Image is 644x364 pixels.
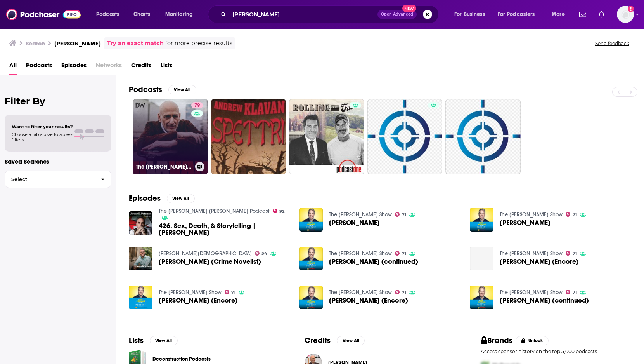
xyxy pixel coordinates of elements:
img: Andrew Klavan (continued) [299,247,323,270]
a: Andrew Klavan (continued) [500,297,589,304]
a: Mere Christians [159,250,252,257]
span: 54 [261,252,267,255]
a: Credits [131,59,151,75]
span: Podcasts [96,9,119,20]
div: Search podcasts, credits, & more... [215,5,446,23]
span: 71 [402,252,406,255]
span: Choose a tab above to access filters. [12,132,73,143]
a: Episodes [61,59,87,75]
h2: Filter By [5,96,111,107]
span: [PERSON_NAME] (continued) [500,297,589,304]
span: Logged in as TinaPugh [617,6,634,23]
span: 71 [573,213,577,216]
span: 71 [402,213,406,216]
span: [PERSON_NAME] (Encore) [159,297,238,304]
a: Andrew Klavan (Encore) [159,297,238,304]
a: Andrew Klavan (Crime Novelist) [129,247,152,270]
a: 426. Sex, Death, & Storytelling | Andrew Klavan [159,223,290,236]
span: Monitoring [165,9,193,20]
a: PodcastsView All [129,85,196,94]
a: Podcasts [26,59,52,75]
span: 71 [231,291,235,294]
h3: The [PERSON_NAME] Show [136,164,192,170]
a: Andrew Klavan (continued) [329,258,418,265]
a: Andrew Klavan (Crime Novelist) [159,258,261,265]
span: [PERSON_NAME] (Encore) [500,258,579,265]
button: Show profile menu [617,6,634,23]
span: [PERSON_NAME] [329,219,380,226]
a: 54 [255,251,268,256]
a: 71 [566,290,577,294]
a: Andrew Klavan [500,219,551,226]
h2: Lists [129,336,144,345]
a: The Eric Metaxas Show [159,289,222,296]
button: open menu [546,8,575,21]
h2: Credits [305,336,331,345]
span: For Business [454,9,485,20]
a: 71 [395,212,406,217]
img: Andrew Klavan [470,208,493,232]
a: ListsView All [129,336,178,345]
span: Select [5,177,95,182]
span: [PERSON_NAME] (Encore) [329,297,408,304]
h2: Episodes [129,193,161,203]
img: Andrew Klavan (Encore) [299,286,323,309]
span: Want to filter your results? [12,124,73,129]
a: Andrew Klavan (Encore) [329,297,408,304]
span: More [552,9,565,20]
span: for more precise results [165,39,232,48]
a: The Eric Metaxas Show [329,289,392,296]
button: View All [337,336,365,345]
a: CreditsView All [305,336,365,345]
img: Andrew Klavan (Encore) [129,286,152,309]
a: Andrew Klavan (Encore) [470,247,493,270]
span: For Podcasters [498,9,535,20]
a: The Jordan B. Peterson Podcast [159,208,270,214]
a: The Eric Metaxas Show [500,289,563,296]
span: 79 [194,102,200,110]
a: The Eric Metaxas Show [500,211,563,218]
svg: Add a profile image [628,6,634,12]
a: 79The [PERSON_NAME] Show [133,99,208,174]
button: open menu [160,8,203,21]
img: User Profile [617,6,634,23]
span: [PERSON_NAME] [500,219,551,226]
img: Andrew Klavan [299,208,323,232]
span: [PERSON_NAME] (continued) [329,258,418,265]
a: Andrew Klavan (Encore) [500,258,579,265]
img: Podchaser - Follow, Share and Rate Podcasts [6,7,81,22]
a: Charts [128,8,155,21]
button: open menu [91,8,129,21]
a: All [9,59,17,75]
p: Saved Searches [5,158,111,165]
a: The Eric Metaxas Show [500,250,563,257]
a: 71 [395,251,406,256]
a: Show notifications dropdown [596,8,608,21]
button: Select [5,171,111,188]
a: The Eric Metaxas Show [329,250,392,257]
span: New [402,5,416,12]
span: 71 [573,291,577,294]
span: Networks [96,59,122,75]
a: 71 [395,290,406,294]
span: Charts [133,9,150,20]
span: 71 [573,252,577,255]
button: Send feedback [593,40,632,47]
button: Open AdvancedNew [377,10,417,19]
a: Lists [161,59,172,75]
a: 71 [566,212,577,217]
a: The Eric Metaxas Show [329,211,392,218]
a: Try an exact match [107,39,164,48]
span: 71 [402,291,406,294]
h2: Podcasts [129,85,162,94]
